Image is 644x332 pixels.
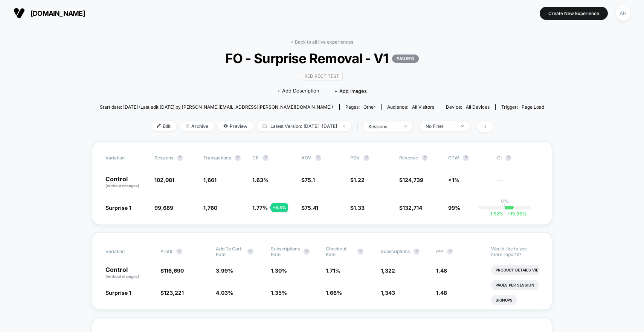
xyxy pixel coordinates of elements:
[522,104,544,110] span: Page Load
[436,249,443,254] span: IPP
[252,205,268,211] span: 1.77 %
[271,246,300,257] span: Subscriptions Rate
[440,104,495,110] span: Device:
[436,290,447,296] span: 1.48
[490,211,504,217] span: 1.52 %
[180,121,214,131] span: Archive
[414,249,420,255] button: ?
[491,280,539,290] li: Pages Per Session
[216,246,244,257] span: Add To Cart Rate
[203,205,217,211] span: 1,760
[334,88,367,94] span: + Add Images
[262,155,269,161] button: ?
[164,267,184,274] span: 116,690
[216,290,233,296] span: 4.03 %
[305,177,315,183] span: 75.1
[501,104,544,110] div: Trigger:
[203,155,231,161] span: Transactions
[368,124,398,129] div: sessions
[613,6,633,21] button: AH
[122,50,522,66] span: FO - Surprise Removal - V1
[154,177,174,183] span: 102,081
[160,290,184,296] span: $
[422,155,428,161] button: ?
[105,267,153,279] p: Control
[448,155,490,161] span: OTW
[154,205,173,211] span: 99,689
[105,246,147,257] span: Variation
[350,155,360,161] span: PSV
[507,211,510,217] span: +
[301,177,315,183] span: $
[14,8,25,19] img: Visually logo
[105,290,131,296] span: Surprise 1
[105,274,139,279] span: (without changes)
[304,249,310,255] button: ?
[466,104,490,110] span: all devices
[399,155,418,161] span: Revenue
[160,267,184,274] span: $
[262,124,267,128] img: calendar
[412,104,434,110] span: All Visitors
[151,121,176,131] span: Edit
[157,124,161,128] img: edit
[497,155,539,161] span: CI
[343,125,345,127] img: end
[540,7,608,20] button: Create New Experience
[176,249,182,255] button: ?
[381,249,410,254] span: Subscriptions
[301,72,343,80] span: Redirect Test
[461,125,464,127] img: end
[326,290,342,296] span: 1.66 %
[399,177,423,183] span: $
[505,155,511,161] button: ?
[387,104,434,110] div: Audience:
[491,295,517,305] li: Signups
[31,9,85,17] span: [DOMAIN_NAME]
[447,249,453,255] button: ?
[616,6,630,21] div: AH
[326,267,340,274] span: 1.71 %
[354,177,365,183] span: 1.22
[354,205,365,211] span: 1.33
[164,290,184,296] span: 123,221
[350,205,365,211] span: $
[491,265,560,275] li: Product Details Views Rate
[105,205,131,211] span: Surprise 1
[504,204,505,209] p: |
[403,177,423,183] span: 124,739
[357,249,363,255] button: ?
[315,155,321,161] button: ?
[291,39,353,45] a: < Back to all live experiences
[160,249,172,254] span: Profit
[277,87,319,95] span: + Add Description
[257,121,351,131] span: Latest Version: [DATE] - [DATE]
[504,211,527,217] span: 15.96 %
[448,205,460,211] span: 99%
[403,205,422,211] span: 132,714
[497,178,539,189] span: ---
[355,121,363,132] span: |
[350,177,365,183] span: $
[399,205,422,211] span: $
[448,177,459,183] span: <1%
[105,183,139,188] span: (without changes)
[491,246,539,257] p: Would like to see more reports?
[105,155,147,161] span: Variation
[305,205,318,211] span: 75.41
[235,155,241,161] button: ?
[426,123,456,129] div: No Filter
[326,246,354,257] span: Checkout Rate
[252,177,269,183] span: 1.63 %
[186,124,189,128] img: end
[363,155,369,161] button: ?
[11,7,87,19] button: [DOMAIN_NAME]
[345,104,375,110] div: Pages:
[154,155,173,161] span: Sessions
[301,155,311,161] span: AOV
[381,267,395,274] span: 1,322
[381,290,395,296] span: 1,343
[436,267,447,274] span: 1.48
[363,104,375,110] span: other
[247,249,253,255] button: ?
